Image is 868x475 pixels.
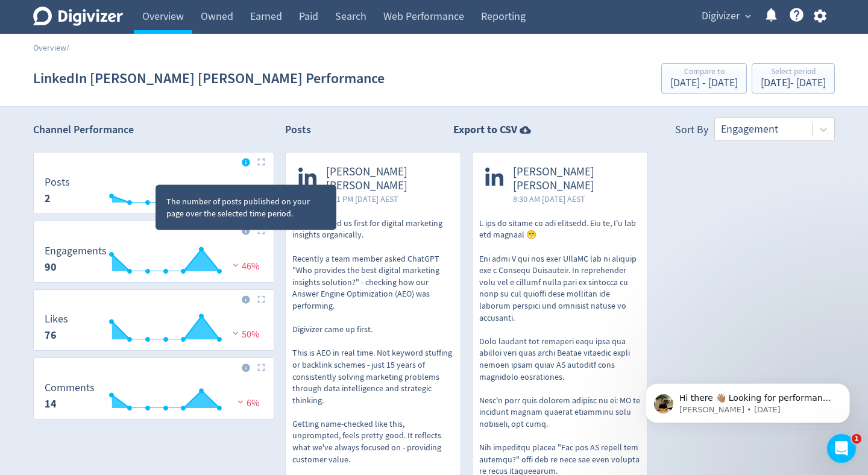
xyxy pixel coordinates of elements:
[45,397,57,411] strong: 14
[39,382,269,414] svg: Comments 14
[675,122,708,141] div: Sort By
[761,78,826,89] div: [DATE] - [DATE]
[230,329,242,338] img: negative-performance.svg
[230,329,259,341] span: 50%
[513,165,635,193] span: [PERSON_NAME] [PERSON_NAME]
[234,397,247,406] img: negative-performance.svg
[39,245,269,277] svg: Engagements 90
[45,312,68,326] dt: Likes
[45,260,57,274] strong: 90
[761,68,826,78] div: Select period
[743,11,753,22] span: expand_more
[326,193,448,205] span: 1:01 PM [DATE] AEST
[852,434,861,444] span: 1
[257,158,265,166] img: Placeholder
[697,7,754,26] button: Digivizer
[670,78,738,89] div: [DATE] - [DATE]
[39,313,269,345] svg: Likes 76
[33,42,66,53] a: Overview
[326,165,448,193] span: [PERSON_NAME] [PERSON_NAME]
[45,244,107,258] dt: Engagements
[45,381,95,395] dt: Comments
[45,191,51,206] strong: 2
[45,175,70,189] dt: Posts
[45,328,57,342] strong: 76
[66,42,69,53] span: /
[257,363,265,371] img: Placeholder
[661,63,747,93] button: Compare to[DATE] - [DATE]
[234,397,259,409] span: 6%
[827,434,856,463] iframe: Intercom live chat
[513,193,635,205] span: 8:30 AM [DATE] AEST
[453,122,517,137] strong: Export to CSV
[670,68,738,78] div: Compare to
[33,59,385,98] h1: LinkedIn [PERSON_NAME] [PERSON_NAME] Performance
[230,260,242,269] img: negative-performance.svg
[166,196,325,219] div: The number of posts published on your page over the selected time period.
[230,260,259,272] span: 46%
[627,358,868,442] iframe: Intercom notifications message
[33,122,274,137] h2: Channel Performance
[285,122,311,141] h2: Posts
[752,63,835,93] button: Select period[DATE]- [DATE]
[39,177,269,209] svg: Posts 2
[702,7,740,26] span: Digivizer
[257,295,265,303] img: Placeholder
